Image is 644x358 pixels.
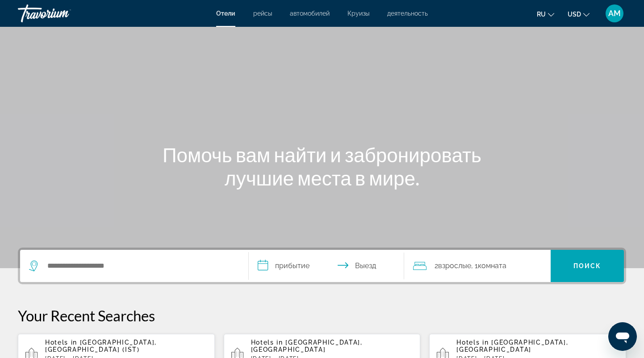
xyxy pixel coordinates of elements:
[251,339,363,353] span: [GEOGRAPHIC_DATA], [GEOGRAPHIC_DATA]
[456,339,568,353] span: [GEOGRAPHIC_DATA], [GEOGRAPHIC_DATA]
[216,10,235,17] a: Отели
[608,322,637,351] iframe: Кнопка запуска окна обмена сообщениями
[253,10,272,17] a: рейсы
[404,250,551,282] button: Travelers: 2 adults, 0 children
[608,9,621,18] span: AM
[18,307,626,324] p: Your Recent Searches
[471,260,506,272] span: , 1
[18,2,107,25] a: Travorium
[456,339,489,346] span: Hotels in
[155,143,489,190] h1: Помочь вам найти и забронировать лучшие места в мире.
[568,8,590,21] button: Change currency
[438,261,471,270] span: Взрослые
[537,11,546,18] span: ru
[347,10,369,17] a: Круизы
[568,11,581,18] span: USD
[45,339,157,353] span: [GEOGRAPHIC_DATA], [GEOGRAPHIC_DATA] (IST)
[551,250,624,282] button: Search
[20,250,624,282] div: Search widget
[537,8,554,21] button: Change language
[249,250,404,282] button: Select check in and out date
[290,10,330,17] a: автомобилей
[251,339,283,346] span: Hotels in
[573,262,602,270] span: Поиск
[387,10,428,17] a: деятельность
[45,339,77,346] span: Hotels in
[435,260,471,272] span: 2
[478,261,506,270] span: Комната
[603,4,626,23] button: User Menu
[46,259,235,273] input: Search hotel destination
